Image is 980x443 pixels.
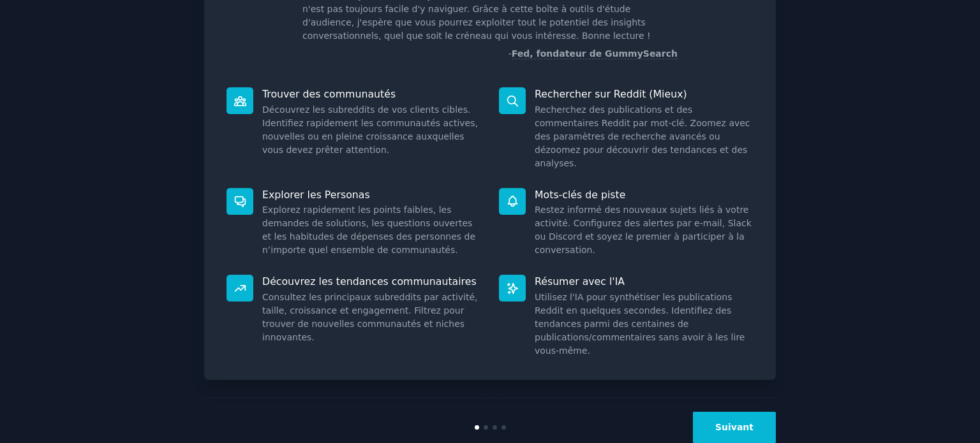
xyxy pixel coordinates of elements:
font: Résumer avec l'IA [535,275,625,287]
font: Explorez rapidement les points faibles, les demandes de solutions, les questions ouvertes et les ... [262,205,475,255]
font: Découvrez les tendances communautaires [262,275,477,287]
font: Suivant [715,422,754,432]
font: Découvrez les subreddits de vos clients cibles. Identifiez rapidement les communautés actives, no... [262,105,478,155]
font: Mots-clés de piste [535,189,625,201]
font: Trouver des communautés [262,88,396,100]
font: Recherchez des publications et des commentaires Reddit par mot-clé. Zoomez avec des paramètres de... [535,105,750,168]
font: Fed, fondateur de GummySearch [512,48,678,59]
font: Explorer les Personas [262,189,370,201]
font: Restez informé des nouveaux sujets liés à votre activité. Configurez des alertes par e-mail, Slac... [535,205,752,255]
font: Rechercher sur Reddit (Mieux) [535,88,687,100]
a: Fed, fondateur de GummySearch [512,48,678,59]
font: Utilisez l'IA pour synthétiser les publications Reddit en quelques secondes. Identifiez des tenda... [535,292,745,356]
button: Suivant [693,412,776,443]
font: - [509,48,512,59]
font: Consultez les principaux subreddits par activité, taille, croissance et engagement. Filtrez pour ... [262,292,478,342]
